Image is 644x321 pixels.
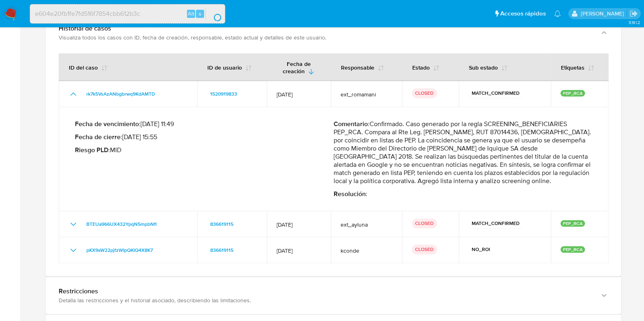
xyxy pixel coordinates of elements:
span: 3.161.2 [628,19,640,26]
p: camilafernanda.paredessaldano@mercadolibre.cl [580,10,626,17]
span: Alt [188,10,194,17]
a: Notificaciones [554,10,561,17]
a: Salir [629,9,638,18]
span: s [199,10,201,17]
div: Restricciones [59,287,592,295]
span: Accesos rápidos [500,9,546,18]
button: RestriccionesDetalla las restricciones y el historial asociado, describiendo las limitaciones. [46,277,621,314]
div: Detalla las restricciones y el historial asociado, describiendo las limitaciones. [59,297,592,304]
button: search-icon [205,8,222,20]
input: Buscar usuario o caso... [30,9,225,19]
